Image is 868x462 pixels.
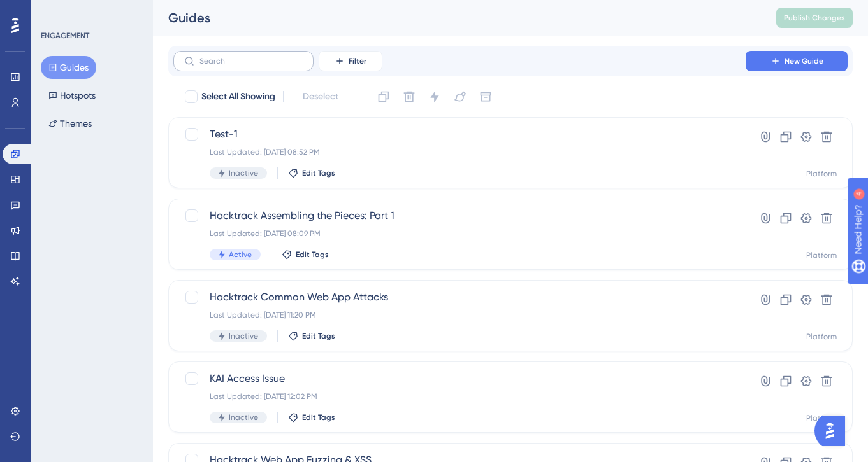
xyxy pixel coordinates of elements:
button: Edit Tags [282,249,329,260]
div: ENGAGEMENT [41,31,89,41]
span: Active [229,249,252,260]
div: Last Updated: [DATE] 11:20 PM [210,310,709,320]
span: Edit Tags [296,249,329,260]
div: Last Updated: [DATE] 08:09 PM [210,228,709,239]
div: Last Updated: [DATE] 08:52 PM [210,147,709,157]
span: Test-1 [210,127,709,142]
span: Hacktrack Common Web App Attacks [210,290,709,305]
span: Publish Changes [784,13,845,23]
div: Platform [806,332,837,342]
button: Guides [41,56,96,79]
div: Platform [806,169,837,179]
input: Search [199,57,303,66]
span: Select All Showing [201,89,275,104]
span: Inactive [229,331,258,341]
span: Inactive [229,168,258,178]
button: Filter [319,51,382,71]
span: KAI Access Issue [210,371,709,386]
span: Inactive [229,412,258,423]
div: Platform [806,413,837,423]
div: Guides [168,9,744,27]
div: Platform [806,250,837,260]
button: Edit Tags [288,412,335,423]
button: New Guide [746,51,848,71]
span: Edit Tags [302,331,335,341]
div: 4 [89,6,92,17]
button: Publish Changes [776,8,853,28]
span: Hacktrack Assembling the Pieces: Part 1 [210,208,709,223]
iframe: UserGuiding AI Assistant Launcher [814,412,853,450]
button: Edit Tags [288,331,335,341]
div: Last Updated: [DATE] 12:02 PM [210,391,709,402]
span: Edit Tags [302,168,335,178]
button: Edit Tags [288,168,335,178]
span: Deselect [303,89,338,104]
span: Need Help? [30,3,80,18]
span: Filter [349,56,366,66]
span: New Guide [785,56,823,66]
button: Deselect [291,85,350,108]
span: Edit Tags [302,412,335,423]
button: Themes [41,112,99,135]
button: Hotspots [41,84,103,107]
